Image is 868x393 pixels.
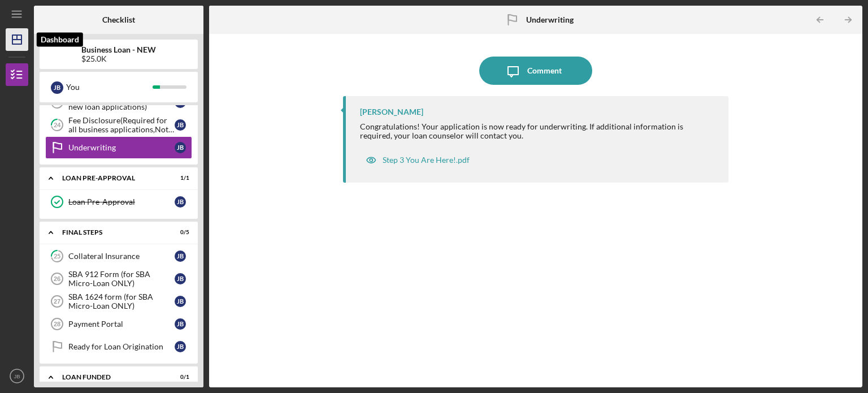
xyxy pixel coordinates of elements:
[175,251,186,262] div: J B
[81,54,156,63] div: $25.0K
[6,365,28,387] button: JB
[175,296,186,307] div: J B
[45,335,192,358] a: Ready for Loan OriginationJB
[45,114,192,136] a: 24Fee Disclosure(Required for all business applications,Not needed for Contractor loans)JB
[45,245,192,267] a: 25Collateral InsuranceJB
[360,107,423,116] div: [PERSON_NAME]
[45,191,192,213] a: Loan Pre-ApprovalJB
[81,45,156,54] b: Business Loan - NEW
[54,275,60,282] tspan: 26
[62,175,161,182] div: LOAN PRE-APPROVAL
[175,341,186,352] div: J B
[54,122,61,129] tspan: 24
[66,77,153,97] div: You
[51,81,63,94] div: J B
[68,252,175,261] div: Collateral Insurance
[68,342,175,351] div: Ready for Loan Origination
[45,290,192,313] a: 27SBA 1624 form (for SBA Micro-Loan ONLY)JB
[102,15,135,24] b: Checklist
[175,142,186,153] div: J B
[45,267,192,290] a: 26SBA 912 Form (for SBA Micro-Loan ONLY)JB
[360,122,717,140] div: Congratulations! Your application is now ready for underwriting. If additional information is req...
[175,318,186,330] div: J B
[62,374,161,381] div: LOAN FUNDED
[54,321,60,327] tspan: 28
[14,373,20,379] text: JB
[54,99,60,106] tspan: 23
[68,270,175,288] div: SBA 912 Form (for SBA Micro-Loan ONLY)
[479,57,592,85] button: Comment
[68,116,175,134] div: Fee Disclosure(Required for all business applications,Not needed for Contractor loans)
[62,229,161,236] div: FINAL STEPS
[54,298,60,305] tspan: 27
[175,273,186,284] div: J B
[175,119,186,131] div: J B
[68,143,175,152] div: Underwriting
[45,136,192,159] a: UnderwritingJB
[383,156,470,165] div: Step 3 You Are Here!.pdf
[68,319,175,329] div: Payment Portal
[45,313,192,335] a: 28Payment PortalJB
[169,229,189,236] div: 0 / 5
[169,374,189,381] div: 0 / 1
[527,57,562,85] div: Comment
[68,292,175,310] div: SBA 1624 form (for SBA Micro-Loan ONLY)
[360,149,475,171] button: Step 3 You Are Here!.pdf
[54,253,60,260] tspan: 25
[175,196,186,208] div: J B
[169,175,189,182] div: 1 / 1
[68,197,175,206] div: Loan Pre-Approval
[526,15,574,24] b: Underwriting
